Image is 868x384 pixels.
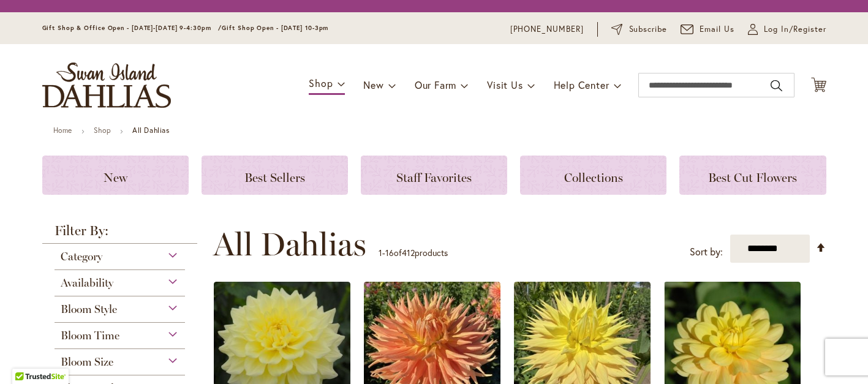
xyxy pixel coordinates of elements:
span: Email Us [700,23,734,36]
p: - of products [379,243,448,263]
span: Bloom Time [61,329,119,342]
span: Gift Shop & Office Open - [DATE]-[DATE] 9-4:30pm / [42,24,222,32]
span: Gift Shop Open - [DATE] 10-3pm [222,24,328,32]
a: [PHONE_NUMBER] [510,23,584,36]
a: Shop [94,126,111,135]
a: Email Us [681,23,734,36]
strong: Filter By: [42,224,198,244]
a: Log In/Register [748,23,826,36]
label: Sort by: [690,241,723,263]
span: All Dahlias [213,226,366,263]
span: New [104,170,127,185]
span: Subscribe [629,23,668,36]
a: New [42,156,189,195]
span: 16 [385,247,394,258]
button: Search [771,76,782,96]
span: Visit Us [487,78,523,91]
span: Shop [309,77,333,89]
iframe: Launch Accessibility Center [9,341,43,375]
a: Subscribe [611,23,667,36]
a: Best Sellers [202,156,348,195]
a: Home [53,126,72,135]
span: Log In/Register [764,23,826,36]
strong: All Dahlias [132,126,170,135]
span: Bloom Size [61,355,113,369]
a: store logo [42,62,171,108]
span: New [363,78,383,91]
span: Our Farm [415,78,456,91]
span: Availability [61,276,113,290]
span: Collections [564,170,623,185]
a: Best Cut Flowers [679,156,826,195]
span: Best Sellers [244,170,305,185]
a: Collections [520,156,666,195]
span: Category [61,250,102,263]
span: Bloom Style [61,303,117,316]
span: 1 [379,247,382,258]
span: 412 [402,247,415,258]
a: Staff Favorites [361,156,507,195]
span: Help Center [554,78,609,91]
span: Best Cut Flowers [708,170,797,185]
span: Staff Favorites [396,170,472,185]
